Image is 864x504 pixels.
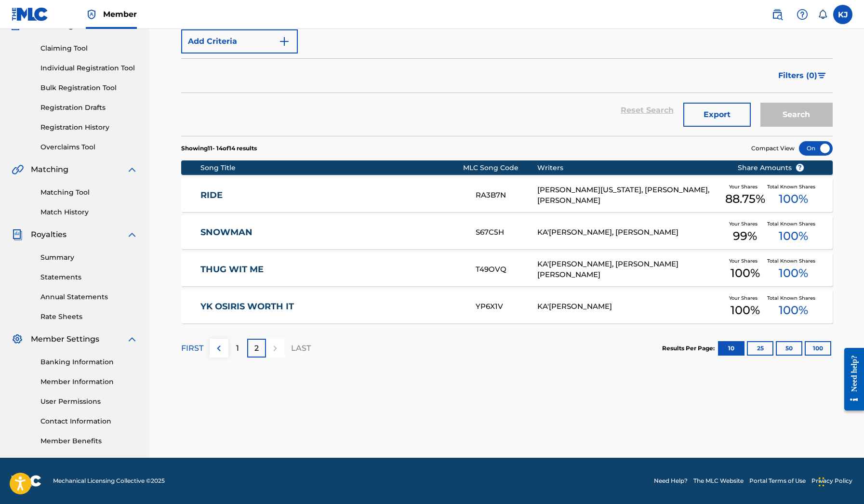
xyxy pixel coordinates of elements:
span: Your Shares [729,294,761,302]
span: Your Shares [729,183,761,190]
span: 88.75 % [725,190,765,208]
button: 50 [776,341,802,356]
span: 100 % [731,265,760,282]
p: FIRST [181,343,203,354]
div: Song Title [200,163,463,173]
div: YP6X1V [476,301,537,312]
img: expand [126,229,138,240]
img: MLC Logo [12,7,49,21]
button: Filters (0) [772,64,833,88]
button: Add Criteria [181,29,298,53]
div: Notifications [818,10,827,19]
button: 10 [718,341,744,356]
iframe: Chat Widget [816,458,864,504]
a: YK OSIRIS WORTH IT [200,301,463,312]
p: 2 [254,343,259,354]
button: 25 [747,341,773,356]
button: Export [683,103,751,127]
span: Compact View [751,144,795,153]
span: Total Known Shares [767,257,819,265]
a: Need Help? [654,477,688,485]
a: RIDE [200,190,463,201]
a: Annual Statements [40,292,138,302]
img: 9d2ae6d4665cec9f34b9.svg [279,36,290,47]
img: logo [12,475,41,487]
div: Drag [819,467,824,496]
iframe: Resource Center [837,339,864,419]
a: Public Search [768,5,787,24]
span: 100 % [731,302,760,319]
div: Writers [537,163,723,173]
span: Member [103,9,137,20]
a: Summary [40,252,138,263]
img: Top Rightsholder [86,9,97,20]
span: Total Known Shares [767,220,819,227]
a: Rate Sheets [40,312,138,322]
a: Bulk Registration Tool [40,83,138,93]
a: Claiming Tool [40,43,138,53]
img: expand [126,164,138,175]
button: 100 [805,341,831,356]
span: 100 % [779,302,808,319]
img: filter [818,73,826,79]
span: Share Amounts [738,163,804,173]
a: Match History [40,207,138,217]
div: RA3B7N [476,190,537,201]
img: Member Settings [12,333,23,345]
span: Filters ( 0 ) [778,70,817,81]
span: 100 % [779,227,808,245]
a: Registration Drafts [40,103,138,113]
span: ? [796,164,804,172]
span: Royalties [31,229,66,240]
img: search [771,9,783,20]
p: 1 [236,343,239,354]
div: S67C5H [476,227,537,238]
div: KA'[PERSON_NAME] [537,301,723,312]
a: Privacy Policy [811,477,852,485]
a: Registration History [40,122,138,133]
p: LAST [291,343,311,354]
img: expand [126,333,138,345]
img: left [213,343,225,354]
span: Your Shares [729,257,761,265]
span: 100 % [779,190,808,208]
a: Matching Tool [40,187,138,198]
a: Contact Information [40,416,138,426]
p: Showing 11 - 14 of 14 results [181,144,257,153]
p: Results Per Page: [662,344,717,353]
a: THUG WIT ME [200,264,463,275]
a: Statements [40,272,138,282]
div: Help [793,5,812,24]
a: The MLC Website [693,477,744,485]
div: T49OVQ [476,264,537,275]
a: SNOWMAN [200,227,463,238]
a: Overclaims Tool [40,142,138,152]
div: MLC Song Code [463,163,537,173]
a: Portal Terms of Use [749,477,806,485]
div: User Menu [833,5,852,24]
div: [PERSON_NAME][US_STATE], [PERSON_NAME], [PERSON_NAME] [537,185,723,206]
a: Individual Registration Tool [40,63,138,73]
img: help [797,9,808,20]
span: Matching [31,164,68,175]
img: Royalties [12,229,23,240]
a: User Permissions [40,397,138,407]
img: Matching [12,164,24,175]
span: 100 % [779,265,808,282]
span: Your Shares [729,220,761,227]
div: KA'[PERSON_NAME], [PERSON_NAME] [537,227,723,238]
a: Banking Information [40,357,138,367]
span: Member Settings [31,333,99,345]
a: Member Information [40,377,138,387]
a: Member Benefits [40,436,138,446]
div: KA'[PERSON_NAME], [PERSON_NAME] [PERSON_NAME] [537,259,723,280]
span: Total Known Shares [767,183,819,190]
span: Mechanical Licensing Collective © 2025 [53,477,165,485]
span: Total Known Shares [767,294,819,302]
span: 99 % [733,227,757,245]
